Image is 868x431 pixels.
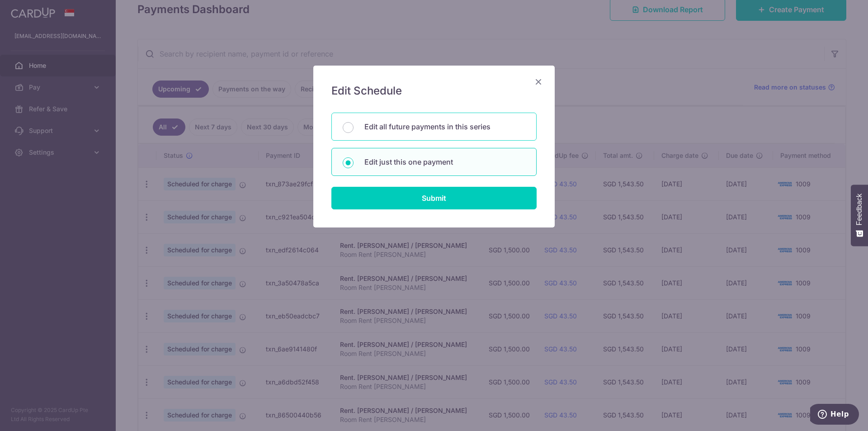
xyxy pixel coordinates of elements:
[851,185,868,246] button: Feedback - Show survey
[855,194,863,225] span: Feedback
[364,156,525,167] p: Edit just this one payment
[364,121,525,132] p: Edit all future payments in this series
[331,84,537,98] h5: Edit Schedule
[331,187,537,209] input: Submit
[533,76,544,87] button: Close
[810,404,859,426] iframe: Opens a widget where you can find more information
